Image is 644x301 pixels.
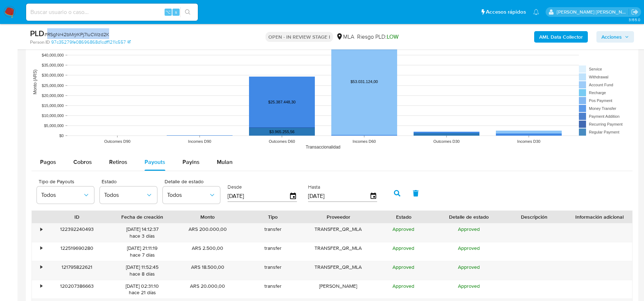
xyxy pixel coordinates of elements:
[265,32,333,42] p: OPEN - IN REVIEW STAGE I
[387,33,399,41] span: LOW
[44,31,109,38] span: # RSgNr42bMrjrKPj7IuCWzd2K
[629,17,640,23] span: 3.155.0
[51,39,131,45] a: 97c35279fe08696868d1cdff1211c557
[534,31,588,43] button: AML Data Collector
[175,9,177,15] span: s
[336,33,354,41] div: MLA
[601,31,622,43] span: Acciones
[26,8,198,17] input: Buscar usuario o caso...
[486,8,526,16] span: Accesos rápidos
[165,9,171,15] span: ⌥
[557,9,629,15] p: magali.barcan@mercadolibre.com
[30,39,50,45] b: Person ID
[180,7,195,17] button: search-icon
[357,33,399,41] span: Riesgo PLD:
[631,8,639,16] a: Salir
[539,31,583,43] b: AML Data Collector
[596,31,634,43] button: Acciones
[533,9,539,15] a: Notificaciones
[30,28,44,39] b: PLD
